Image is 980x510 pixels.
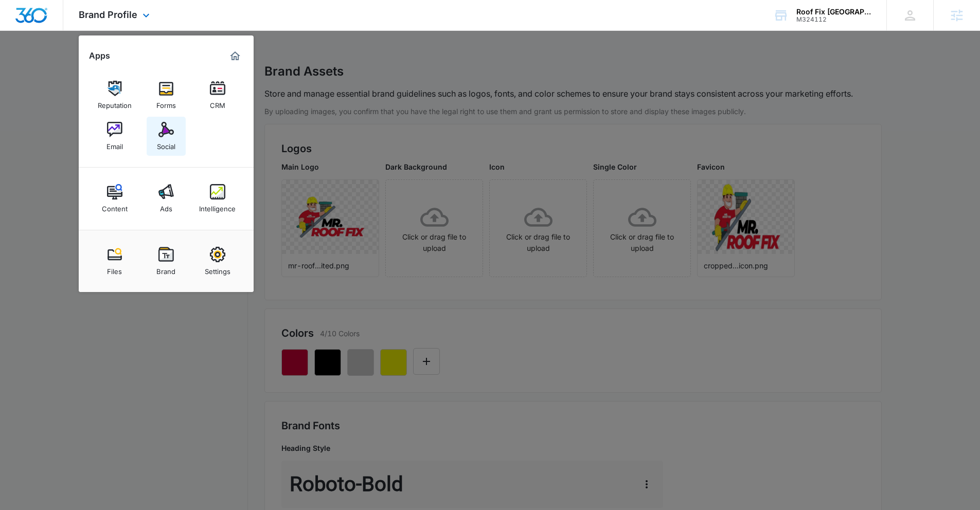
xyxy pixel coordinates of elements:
div: Content [102,199,128,213]
a: Settings [198,242,237,281]
div: CRM [210,96,225,110]
div: Ads [160,199,172,213]
div: account id [796,16,871,23]
a: Files [95,242,134,281]
a: Reputation [95,76,134,115]
a: Social [147,117,186,156]
a: Brand [147,242,186,281]
div: Email [106,137,123,151]
div: Social [157,137,175,151]
h2: Apps [89,51,110,61]
span: Brand Profile [79,9,137,20]
div: Settings [205,262,230,276]
div: Forms [156,96,176,110]
div: Reputation [98,96,132,110]
div: Files [107,262,122,276]
a: Ads [147,179,186,218]
a: Marketing 360® Dashboard [227,48,243,64]
div: Intelligence [199,199,236,213]
div: Brand [156,262,175,276]
a: Intelligence [198,179,237,218]
a: Forms [147,76,186,115]
a: Email [95,117,134,156]
a: CRM [198,76,237,115]
div: account name [796,8,871,16]
a: Content [95,179,134,218]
